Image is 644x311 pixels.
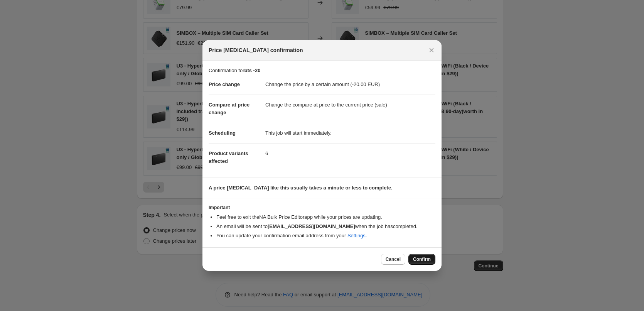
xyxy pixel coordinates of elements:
span: Cancel [386,256,401,262]
dd: This job will start immediately. [265,123,435,143]
span: Price [MEDICAL_DATA] confirmation [209,46,303,54]
button: Confirm [408,254,435,265]
p: Confirmation for [209,67,435,74]
button: Close [426,45,437,56]
span: Product variants affected [209,150,248,164]
b: A price [MEDICAL_DATA] like this usually takes a minute or less to complete. [209,185,393,191]
span: Compare at price change [209,102,250,115]
b: bts -20 [244,68,260,73]
button: Cancel [381,254,405,265]
span: Scheduling [209,130,236,136]
li: Feel free to exit the NA Bulk Price Editor app while your prices are updating. [216,213,435,221]
dd: 6 [265,143,435,164]
dd: Change the compare at price to the current price (sale) [265,95,435,115]
span: Price change [209,81,240,87]
a: Settings [347,233,366,238]
li: An email will be sent to when the job has completed . [216,223,435,230]
h3: Important [209,205,435,211]
b: [EMAIL_ADDRESS][DOMAIN_NAME] [268,223,355,229]
dd: Change the price by a certain amount (-20.00 EUR) [265,74,435,95]
li: You can update your confirmation email address from your . [216,232,435,240]
span: Confirm [413,256,431,262]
